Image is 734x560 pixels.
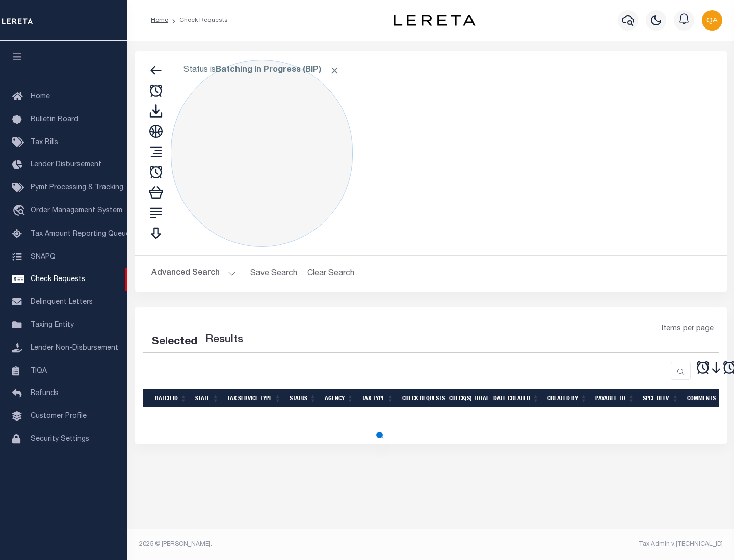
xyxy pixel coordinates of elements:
[662,324,714,335] span: Items per page
[285,389,321,407] th: Status
[394,15,475,26] img: logo-dark.svg
[151,17,168,23] a: Home
[31,276,85,283] span: Check Requests
[191,389,223,407] th: State
[244,264,303,284] button: Save Search
[31,367,47,374] span: TIQA
[31,299,93,306] span: Delinquent Letters
[216,66,340,74] b: Batching In Progress (BIP)
[31,184,123,191] span: Pymt Processing & Tracking
[543,389,591,407] th: Created By
[31,322,74,329] span: Taxing Entity
[489,389,543,407] th: Date Created
[31,253,56,260] span: SNAPQ
[31,93,50,100] span: Home
[329,65,340,76] span: Click to Remove
[321,389,358,407] th: Agency
[438,540,723,549] div: Tax Admin v.[TECHNICAL_ID]
[205,332,243,348] label: Results
[31,207,122,214] span: Order Management System
[168,16,228,25] li: Check Requests
[31,139,58,146] span: Tax Bills
[591,389,639,407] th: Payable To
[151,389,191,407] th: Batch Id
[445,389,489,407] th: Check(s) Total
[31,436,89,443] span: Security Settings
[171,60,353,247] div: Click to Edit
[151,264,236,284] button: Advanced Search
[303,264,359,284] button: Clear Search
[702,10,722,31] img: svg+xml;base64,PHN2ZyB4bWxucz0iaHR0cDovL3d3dy53My5vcmcvMjAwMC9zdmciIHBvaW50ZXItZXZlbnRzPSJub25lIi...
[683,389,729,407] th: Comments
[639,389,683,407] th: Spcl Delv.
[31,345,118,352] span: Lender Non-Disbursement
[31,116,78,123] span: Bulletin Board
[12,205,29,218] i: travel_explore
[31,413,87,420] span: Customer Profile
[31,161,101,169] span: Lender Disbursement
[223,389,285,407] th: Tax Service Type
[151,334,197,350] div: Selected
[132,540,431,549] div: 2025 © [PERSON_NAME].
[31,231,130,238] span: Tax Amount Reporting Queue
[398,389,445,407] th: Check Requests
[31,390,59,397] span: Refunds
[358,389,398,407] th: Tax Type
